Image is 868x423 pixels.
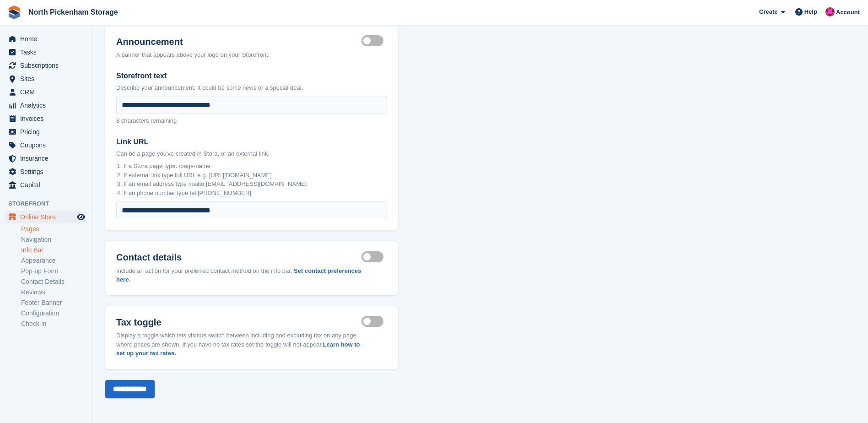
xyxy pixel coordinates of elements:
a: menu [5,139,86,152]
li: If a Stora page type: /page-name [124,162,387,171]
a: Pop-up Form [21,267,86,276]
label: Announcement visible [361,40,387,42]
label: Contact details visible [361,256,387,257]
img: Dylan Taylor [825,7,835,16]
a: Preview store [75,211,86,222]
a: Appearance [21,256,86,265]
a: menu [5,86,86,98]
p: Describe your announcement. It could be some news or a special deal. [116,83,387,92]
a: menu [5,152,86,165]
p: Can be a page you've created in Stora, or an external link. [116,149,387,158]
span: Sites [20,72,75,85]
a: menu [5,211,86,223]
a: menu [5,59,86,72]
span: Create [759,7,777,16]
a: Footer Banner [21,298,86,307]
span: Pricing [20,125,75,138]
label: Tax toggle visible [361,321,387,322]
span: Coupons [20,139,75,152]
span: Insurance [20,152,75,165]
div: A banner that appears above your logo on your Storefront. [116,50,270,60]
span: Online Store [20,211,75,223]
span: Account [836,8,860,17]
label: Link URL [116,136,387,147]
img: stora-icon-8386f47178a22dfd0bd8f6a31ec36ba5ce8667c1dd55bd0f319d3a0aa187defe.svg [7,5,21,19]
label: Storefront text [116,70,387,81]
li: If external link type full URL e.g. [URL][DOMAIN_NAME] [124,171,387,180]
label: Tax toggle [116,317,361,328]
a: menu [5,112,86,125]
label: Announcement [116,37,270,47]
span: Subscriptions [20,59,75,72]
li: If an phone number type tel:[PHONE_NUMBER] [124,189,387,198]
a: Navigation [21,235,86,244]
a: menu [5,165,86,178]
a: Reviews [21,288,86,297]
span: Tasks [20,46,75,59]
a: menu [5,125,86,138]
label: Contact details [116,252,361,263]
a: menu [5,99,86,112]
a: Configuration [21,309,86,318]
a: North Pickenham Storage [25,5,122,20]
span: characters remaining [121,117,177,124]
span: Display a toggle which lets visitors switch between including and excluding tax on any page where... [116,332,360,357]
span: Help [804,7,817,16]
span: Storefront [8,199,91,208]
span: Settings [20,165,75,178]
a: Contact Details [21,277,86,286]
span: Include an action for your preferred contact method on the info bar. [116,267,292,274]
span: Home [20,33,75,45]
span: Capital [20,179,75,191]
a: menu [5,179,86,191]
span: Invoices [20,112,75,125]
a: menu [5,72,86,85]
a: Check-in [21,320,86,328]
a: Pages [21,225,86,233]
span: CRM [20,86,75,98]
a: menu [5,33,86,45]
li: If an email address type mailto:[EMAIL_ADDRESS][DOMAIN_NAME] [124,179,387,189]
span: Analytics [20,99,75,112]
span: 8 [116,117,119,124]
a: Info Bar [21,246,86,255]
a: menu [5,46,86,59]
a: Learn how to set up your tax rates. [116,341,360,357]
